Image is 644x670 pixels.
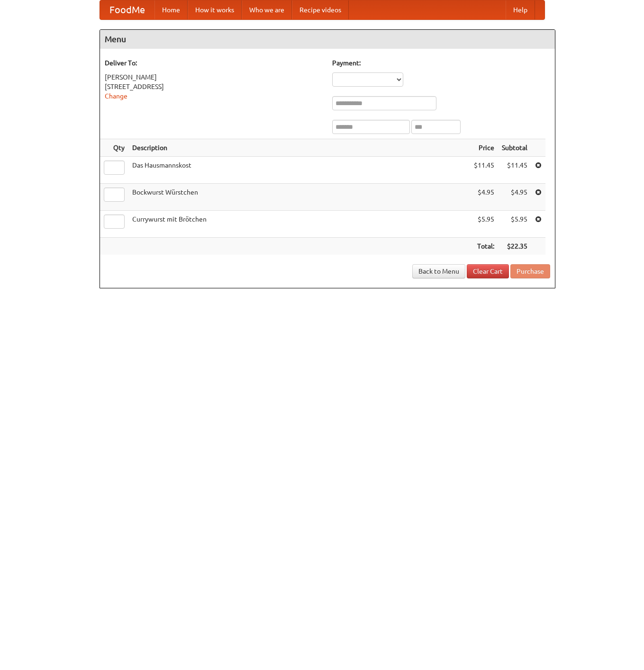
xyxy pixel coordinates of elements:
[470,238,498,255] th: Total:
[292,0,349,19] a: Recipe videos
[467,264,509,278] a: Clear Cart
[100,0,154,19] a: FoodMe
[470,139,498,157] th: Price
[470,184,498,211] td: $4.95
[100,139,128,157] th: Qty
[412,264,465,278] a: Back to Menu
[128,211,470,238] td: Currywurst mit Brötchen
[128,139,470,157] th: Description
[498,184,531,211] td: $4.95
[105,72,323,82] div: [PERSON_NAME]
[498,238,531,255] th: $22.35
[105,82,323,91] div: [STREET_ADDRESS]
[470,211,498,238] td: $5.95
[154,0,188,19] a: Home
[105,92,127,100] a: Change
[332,58,550,68] h5: Payment:
[105,58,323,68] h5: Deliver To:
[128,184,470,211] td: Bockwurst Würstchen
[100,30,555,49] h4: Menu
[510,264,550,278] button: Purchase
[498,157,531,184] td: $11.45
[128,157,470,184] td: Das Hausmannskost
[506,0,535,19] a: Help
[498,211,531,238] td: $5.95
[470,157,498,184] td: $11.45
[242,0,292,19] a: Who we are
[498,139,531,157] th: Subtotal
[188,0,242,19] a: How it works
